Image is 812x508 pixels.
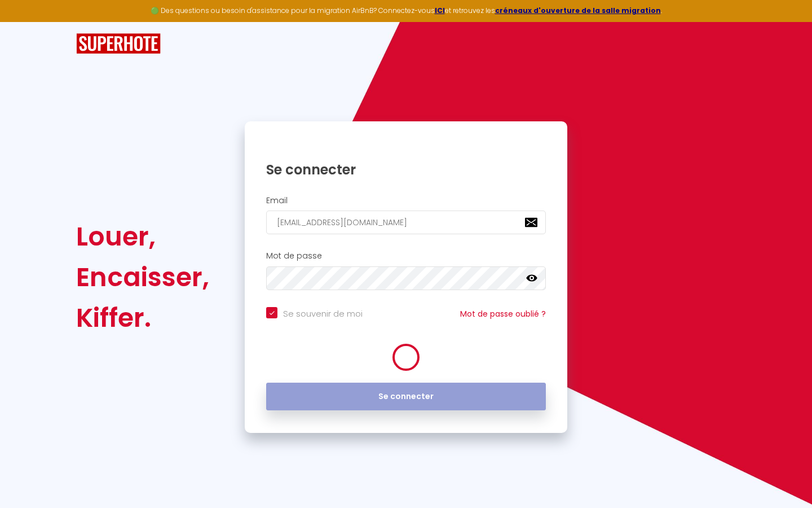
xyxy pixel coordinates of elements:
button: Se connecter [266,383,546,411]
a: créneaux d'ouverture de la salle migration [495,6,661,15]
div: Encaisser, [76,257,209,297]
button: Ouvrir le widget de chat LiveChat [9,5,43,38]
img: SuperHote logo [76,33,161,54]
a: ICI [435,6,445,15]
div: Louer, [76,216,209,257]
h1: Se connecter [266,161,546,178]
h2: Email [266,196,546,205]
div: Kiffer. [76,297,209,338]
a: Mot de passe oublié ? [460,308,546,319]
input: Ton Email [266,211,546,234]
h2: Mot de passe [266,251,546,261]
